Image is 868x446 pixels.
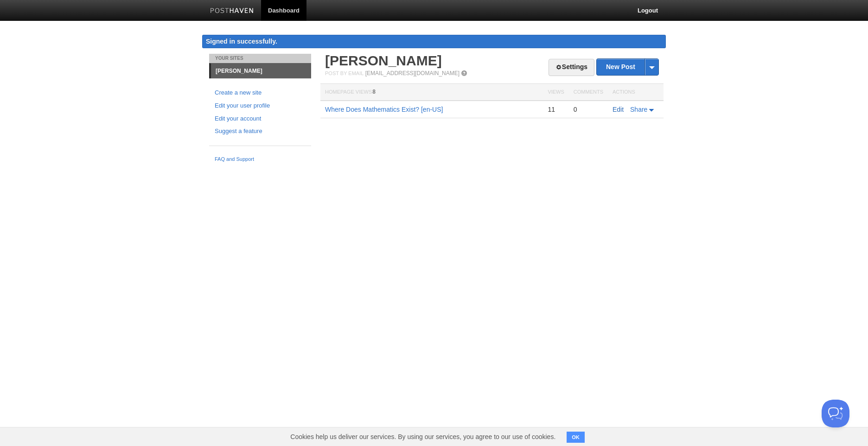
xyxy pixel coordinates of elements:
img: Posthaven-bar [210,8,254,15]
th: Homepage Views [320,84,543,101]
th: Comments [569,84,608,101]
span: Share [630,106,647,113]
th: Actions [608,84,664,101]
a: Suggest a feature [215,127,306,136]
a: Edit [613,106,624,113]
div: Signed in successfully. [202,35,666,48]
a: [PERSON_NAME] [325,53,442,68]
a: Settings [549,59,594,76]
a: [EMAIL_ADDRESS][DOMAIN_NAME] [365,70,460,76]
th: Views [543,84,568,101]
li: Your Sites [209,54,311,63]
a: FAQ and Support [215,155,306,164]
a: Where Does Mathematics Exist? [en-US] [325,106,443,113]
span: 8 [372,89,376,95]
span: Cookies help us deliver our services. By using our services, you agree to our use of cookies. [281,427,565,446]
div: 0 [574,105,603,114]
a: Create a new site [215,88,306,98]
div: 11 [548,105,564,114]
a: Edit your account [215,114,306,124]
span: Post by Email [325,70,364,76]
a: Edit your user profile [215,101,306,111]
a: [PERSON_NAME] [211,64,311,78]
iframe: Help Scout Beacon - Open [822,400,849,427]
button: OK [567,432,585,443]
a: New Post [597,59,658,75]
